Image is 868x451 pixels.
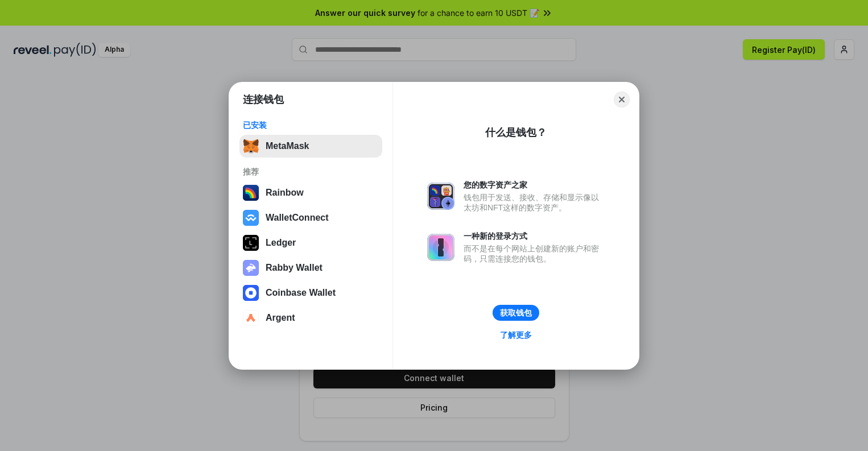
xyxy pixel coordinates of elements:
div: 一种新的登录方式 [464,231,605,241]
button: Ledger [239,231,382,254]
a: 了解更多 [493,328,539,342]
div: 什么是钱包？ [485,126,547,139]
img: svg+xml,%3Csvg%20width%3D%2228%22%20height%3D%2228%22%20viewBox%3D%220%200%2028%2028%22%20fill%3D... [243,310,259,326]
div: Ledger [266,238,296,248]
button: Argent [239,307,382,329]
button: WalletConnect [239,206,382,229]
img: svg+xml,%3Csvg%20fill%3D%22none%22%20height%3D%2233%22%20viewBox%3D%220%200%2035%2033%22%20width%... [243,138,259,154]
img: svg+xml,%3Csvg%20width%3D%2228%22%20height%3D%2228%22%20viewBox%3D%220%200%2028%2028%22%20fill%3D... [243,285,259,301]
div: Coinbase Wallet [266,288,336,298]
div: Rainbow [266,188,304,198]
img: svg+xml,%3Csvg%20width%3D%2228%22%20height%3D%2228%22%20viewBox%3D%220%200%2028%2028%22%20fill%3D... [243,210,259,226]
div: WalletConnect [266,213,329,223]
div: Argent [266,313,295,323]
div: 而不是在每个网站上创建新的账户和密码，只需连接您的钱包。 [464,243,605,264]
button: Rabby Wallet [239,256,382,279]
div: 您的数字资产之家 [464,180,605,190]
img: svg+xml,%3Csvg%20xmlns%3D%22http%3A%2F%2Fwww.w3.org%2F2000%2Fsvg%22%20fill%3D%22none%22%20viewBox... [243,260,259,276]
button: 获取钱包 [493,305,539,321]
div: 获取钱包 [500,308,532,318]
button: Rainbow [239,181,382,204]
div: Rabby Wallet [266,263,323,273]
button: MetaMask [239,135,382,158]
div: 了解更多 [500,330,532,340]
img: svg+xml,%3Csvg%20xmlns%3D%22http%3A%2F%2Fwww.w3.org%2F2000%2Fsvg%22%20fill%3D%22none%22%20viewBox... [427,234,454,261]
button: Coinbase Wallet [239,282,382,304]
div: 钱包用于发送、接收、存储和显示像以太坊和NFT这样的数字资产。 [464,192,605,213]
button: Close [614,92,630,107]
div: 已安装 [243,120,379,130]
img: svg+xml,%3Csvg%20xmlns%3D%22http%3A%2F%2Fwww.w3.org%2F2000%2Fsvg%22%20fill%3D%22none%22%20viewBox... [427,183,454,210]
img: svg+xml,%3Csvg%20width%3D%22120%22%20height%3D%22120%22%20viewBox%3D%220%200%20120%20120%22%20fil... [243,185,259,201]
div: 推荐 [243,167,379,177]
h1: 连接钱包 [243,93,284,106]
div: MetaMask [266,141,309,151]
img: svg+xml,%3Csvg%20xmlns%3D%22http%3A%2F%2Fwww.w3.org%2F2000%2Fsvg%22%20width%3D%2228%22%20height%3... [243,235,259,251]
